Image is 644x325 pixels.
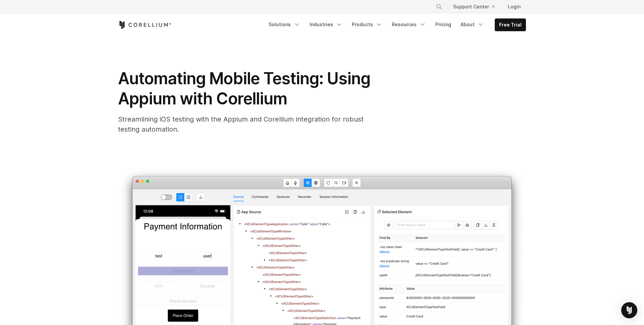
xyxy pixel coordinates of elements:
span: Streamlining iOS testing with the Appium and Corellium integration for robust testing automation. [118,115,364,133]
div: Open Intercom Messenger [621,302,637,318]
button: Search [433,1,445,13]
a: Solutions [265,18,304,31]
a: Login [502,1,526,13]
a: Free Trial [495,19,526,31]
a: Industries [306,18,346,31]
div: Navigation Menu [265,18,526,31]
div: Navigation Menu [428,1,526,13]
a: Corellium Home [118,21,171,29]
a: Products [348,18,386,31]
a: About [457,18,488,31]
a: Support Center [448,1,500,13]
span: Automating Mobile Testing: Using Appium with Corellium [118,68,370,108]
a: Resources [388,18,430,31]
a: Pricing [431,18,455,31]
